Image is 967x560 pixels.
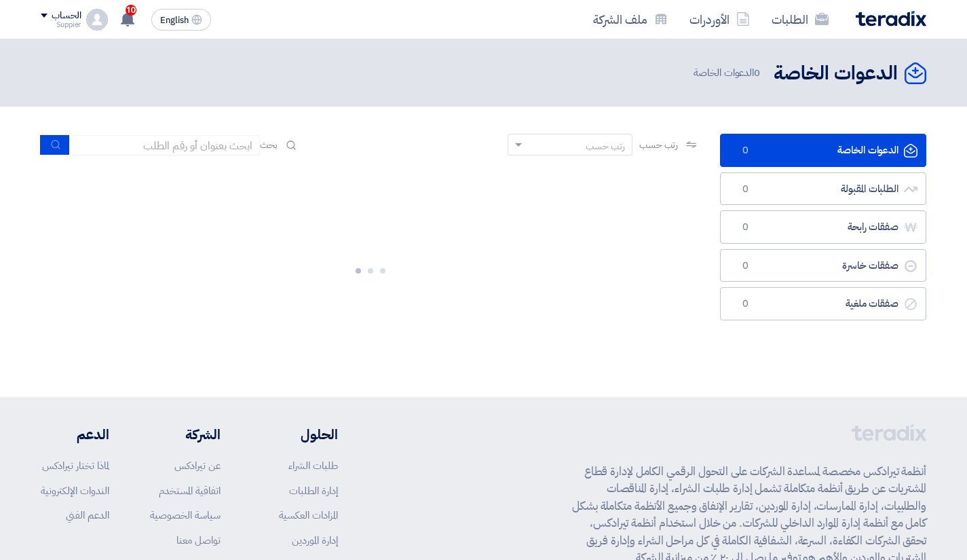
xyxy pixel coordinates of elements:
span: الدعوات الخاصة [694,65,763,81]
div: الحساب [52,10,81,22]
span: 0 [737,259,753,273]
a: المزادات العكسية [279,508,338,523]
a: الدعوات الخاصة0 [720,134,926,167]
li: الدعم [41,424,109,445]
a: اتفاقية المستخدم [159,483,221,498]
img: profile_test.png [86,9,108,31]
a: عن تيرادكس [174,458,221,473]
a: الدعم الفني [66,508,109,523]
span: English [160,16,189,25]
span: رتب حسب [639,138,678,152]
a: تواصل معنا [176,533,221,548]
span: 0 [737,183,753,196]
li: الشركة [150,424,221,445]
a: صفقات خاسرة0 [720,249,926,282]
span: 0 [737,221,753,234]
img: Teradix logo [856,11,926,26]
span: 10 [126,5,136,16]
a: سياسة الخصوصية [150,508,221,523]
button: English [151,9,211,31]
a: الندوات الإلكترونية [41,483,109,498]
li: الحلول [261,424,338,445]
a: إدارة الطلبات [289,483,338,498]
a: الأوردرات [679,3,761,35]
a: الطلبات المقبولة0 [720,172,926,206]
span: 0 [737,297,753,311]
div: رتب حسب [586,139,625,153]
a: إدارة الموردين [292,533,338,548]
a: طلبات الشراء [288,458,338,473]
span: 0 [737,144,753,157]
a: صفقات رابحة0 [720,210,926,244]
a: صفقات ملغية0 [720,287,926,320]
a: الطلبات [761,3,839,35]
span: بحث [260,138,278,152]
a: ملف الشركة [582,3,679,35]
span: 0 [754,65,760,80]
a: لماذا تختار تيرادكس [42,458,109,473]
div: Suppier [41,21,81,29]
h2: الدعوات الخاصة [774,60,898,87]
input: ابحث بعنوان أو رقم الطلب [70,135,260,155]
